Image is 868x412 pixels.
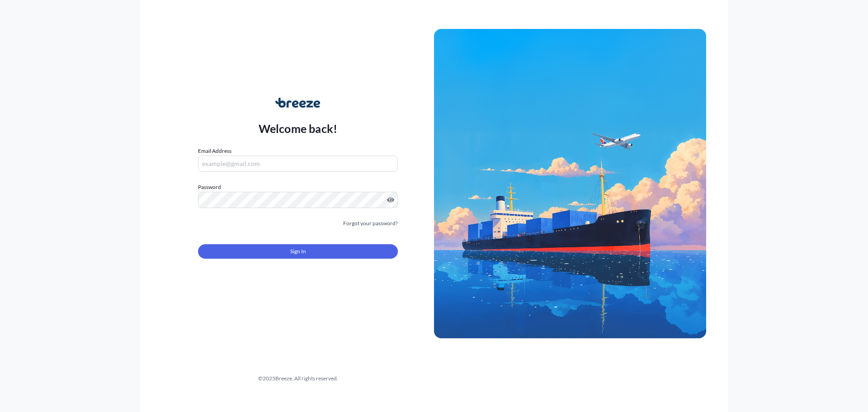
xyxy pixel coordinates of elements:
div: © 2025 Breeze. All rights reserved. [162,374,434,383]
a: Forgot your password? [343,219,398,228]
button: Sign In [198,244,398,259]
p: Welcome back! [259,121,338,136]
label: Email Address [198,147,231,156]
span: Sign In [290,247,306,256]
label: Password [198,183,398,192]
img: Ship illustration [434,29,706,338]
button: Show password [387,196,394,204]
input: example@gmail.com [198,156,398,172]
